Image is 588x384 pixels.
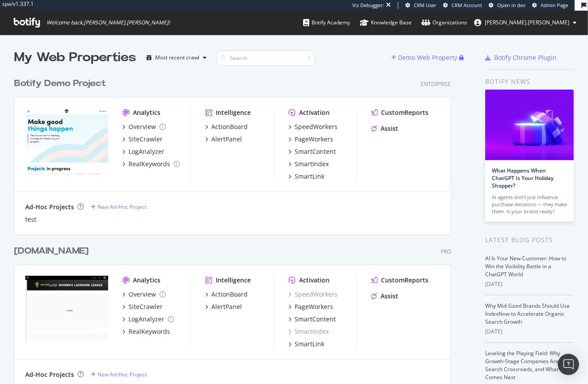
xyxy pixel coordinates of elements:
a: Assist [371,292,398,301]
div: Overview [129,290,156,299]
a: PageWorkers [288,135,333,144]
div: Intelligence [216,108,251,117]
span: CRM Account [452,2,482,8]
a: SmartContent [288,147,336,156]
a: SpeedWorkers [288,122,338,131]
a: Knowledge Base [360,11,412,35]
div: LogAnalyzer [129,147,164,156]
img: What Happens When ChatGPT Is Your Holiday Shopper? [485,90,574,160]
div: Botify news [485,77,574,86]
div: SmartIndex [295,160,329,168]
div: Knowledge Base [360,18,412,27]
img: ulule.com [25,108,108,175]
div: RealKeywords [129,327,170,336]
img: thewll.com [25,276,108,342]
div: New Ad-Hoc Project [97,203,147,211]
div: My Web Properties [14,49,136,67]
a: AlertPanel [205,135,242,144]
div: Activation [299,276,330,285]
a: SmartLink [288,172,324,181]
div: SiteCrawler [129,302,163,311]
a: SmartIndex [288,160,329,168]
div: ActionBoard [211,122,248,131]
a: New Ad-Hoc Project [91,203,147,211]
div: [DOMAIN_NAME] [14,245,89,258]
div: Overview [129,122,156,131]
a: CRM User [405,2,436,9]
a: SpeedWorkers [288,290,338,299]
a: SmartLink [288,340,324,349]
a: New Ad-Hoc Project [91,371,147,378]
button: Demo Web Property [391,51,459,65]
input: Search [217,50,315,66]
a: SiteCrawler [122,302,163,311]
a: LogAnalyzer [122,147,164,156]
a: Organizations [421,11,467,35]
div: Pro [441,248,451,255]
div: Botify Chrome Plugin [494,53,557,62]
a: test [25,215,36,224]
a: RealKeywords [122,327,170,336]
a: Leveling the Playing Field: Why Growth-Stage Companies Are at a Search Crossroads, and What Comes... [485,349,569,381]
div: ActionBoard [211,290,248,299]
a: RealKeywords [122,160,180,168]
div: SmartLink [295,340,324,349]
a: SmartContent [288,315,336,324]
div: Analytics [133,276,160,285]
div: AI agents don’t just influence purchase decisions — they make them. Is your brand ready? [492,194,567,215]
a: Open in dev [489,2,526,9]
a: AlertPanel [205,302,242,311]
div: PageWorkers [295,302,333,311]
a: Botify Chrome Plugin [485,53,557,62]
span: CRM User [414,2,436,8]
div: Activation [299,108,330,117]
span: colin.reid [485,19,569,26]
a: Overview [122,290,166,299]
div: Latest Blog Posts [485,235,574,245]
div: CustomReports [381,108,428,117]
div: Open Intercom Messenger [558,354,579,375]
span: Welcome back, [PERSON_NAME].[PERSON_NAME] ! [47,19,170,26]
div: Most recent crawl [155,55,199,60]
span: Admin Page [541,2,568,8]
div: CustomReports [381,276,428,285]
div: RealKeywords [129,160,170,168]
a: [DOMAIN_NAME] [14,245,92,258]
div: AlertPanel [211,302,242,311]
span: Open in dev [497,2,526,8]
a: Admin Page [532,2,568,9]
button: [PERSON_NAME].[PERSON_NAME] [467,16,584,30]
div: Enterprise [421,80,451,88]
a: CRM Account [443,2,482,9]
a: Why Mid-Sized Brands Should Use IndexNow to Accelerate Organic Search Growth [485,302,570,325]
div: Botify Demo Project [14,77,106,90]
a: What Happens When ChatGPT Is Your Holiday Shopper? [492,167,553,189]
a: Demo Web Property [391,54,459,61]
div: Ad-Hoc Projects [25,370,74,379]
div: SmartLink [295,172,324,181]
div: AlertPanel [211,135,242,144]
div: SmartContent [295,147,336,156]
div: Ad-Hoc Projects [25,203,74,212]
div: [DATE] [485,280,574,288]
div: Assist [381,292,398,301]
div: [DATE] [485,328,574,336]
a: SiteCrawler [122,135,163,144]
div: SmartContent [295,315,336,324]
a: ActionBoard [205,290,248,299]
div: New Ad-Hoc Project [97,371,147,378]
div: PageWorkers [295,135,333,144]
div: Demo Web Property [398,53,457,62]
a: SmartIndex [288,327,329,336]
div: Organizations [421,18,467,27]
a: Botify Demo Project [14,77,109,90]
div: Assist [381,124,398,133]
button: Most recent crawl [143,51,210,65]
a: Botify Academy [303,11,350,35]
div: Analytics [133,108,160,117]
a: CustomReports [371,276,428,285]
div: Intelligence [216,276,251,285]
